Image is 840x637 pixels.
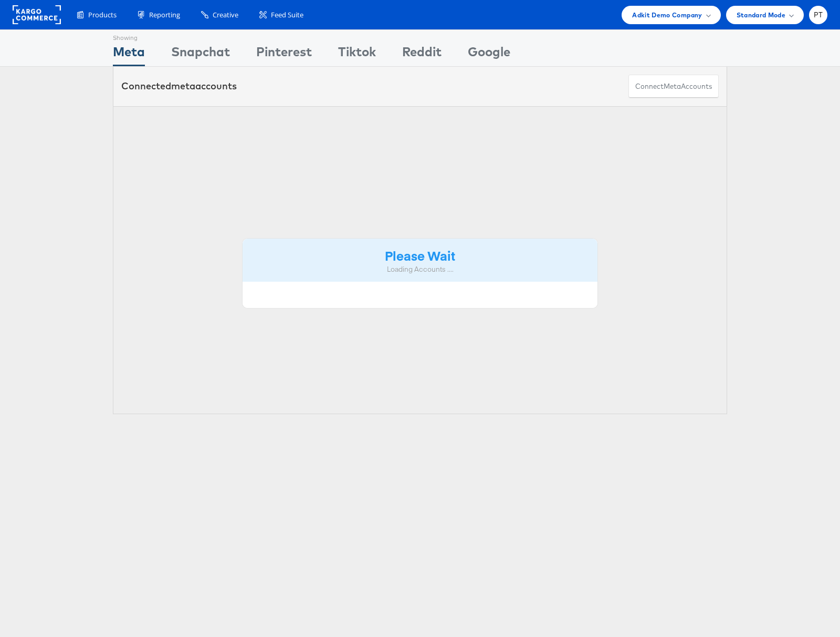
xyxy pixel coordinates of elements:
[250,264,590,274] div: Loading Accounts ....
[628,75,719,98] button: ConnectmetaAccounts
[113,30,145,43] div: Showing
[385,246,455,264] strong: Please Wait
[737,9,785,20] span: Standard Mode
[338,43,376,66] div: Tiktok
[149,10,180,20] span: Reporting
[814,12,823,18] span: PT
[213,10,238,20] span: Creative
[88,10,117,20] span: Products
[121,79,237,93] div: Connected accounts
[271,10,303,20] span: Feed Suite
[402,43,442,66] div: Reddit
[113,43,145,66] div: Meta
[664,81,681,91] span: meta
[171,80,195,92] span: meta
[632,9,702,20] span: Adkit Demo Company
[256,43,312,66] div: Pinterest
[468,43,510,66] div: Google
[171,43,230,66] div: Snapchat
